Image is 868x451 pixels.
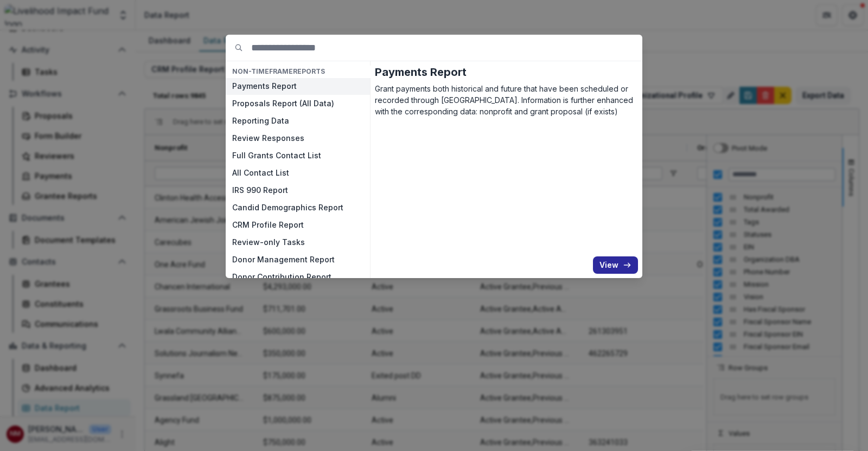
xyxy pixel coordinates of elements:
button: Full Grants Contact List [226,147,370,164]
button: IRS 990 Report [226,182,370,199]
p: Grant payments both historical and future that have been scheduled or recorded through [GEOGRAPHI... [375,83,638,117]
button: Review-only Tasks [226,234,370,251]
button: Candid Demographics Report [226,199,370,216]
h2: Payments Report [375,66,638,79]
button: Donor Management Report [226,251,370,268]
button: Payments Report [226,78,370,95]
button: CRM Profile Report [226,216,370,234]
button: Proposals Report (All Data) [226,95,370,112]
h4: NON-TIMEFRAME Reports [226,66,370,78]
button: Donor Contribution Report [226,268,370,286]
button: Review Responses [226,130,370,147]
button: Reporting Data [226,112,370,130]
button: All Contact List [226,164,370,182]
button: View [593,256,638,274]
